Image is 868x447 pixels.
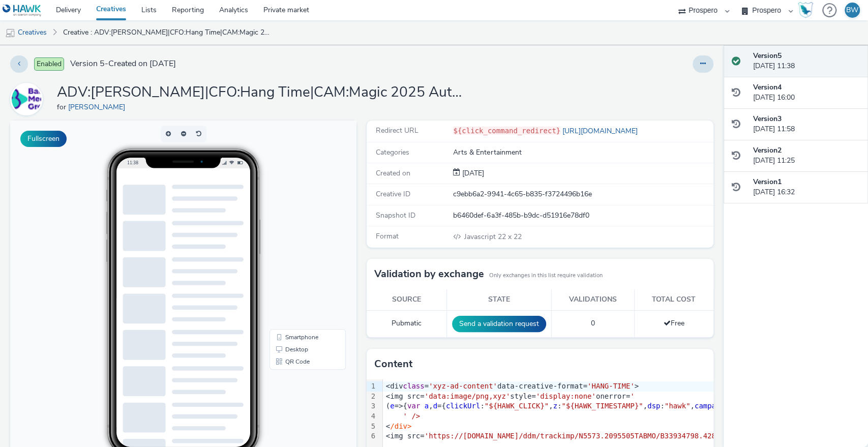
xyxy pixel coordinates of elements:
span: Creative ID [376,189,410,199]
td: Pubmatic [367,310,446,337]
span: 'HANG-TIME' [587,382,635,390]
span: Created on [376,168,410,178]
span: 22 x 22 [463,232,521,242]
span: Free [664,318,684,328]
img: Hawk Academy [798,2,813,18]
span: 'xyz-ad-content' [429,382,497,390]
div: 2 [367,392,377,402]
strong: Version 3 [753,114,782,124]
span: 11:38 [117,39,128,45]
div: [DATE] 11:58 [753,114,860,135]
strong: Version 5 [753,51,782,61]
h3: Validation by exchange [374,266,484,282]
li: Desktop [261,223,334,235]
span: /div> [390,422,411,430]
th: State [447,289,552,310]
li: Smartphone [261,211,334,223]
span: campaignName [695,402,746,410]
span: dsp [647,402,660,410]
span: Version 5 - Created on [DATE] [70,58,176,70]
span: "${HAWK_TIMESTAMP}" [561,402,643,410]
span: "hawk" [665,402,691,410]
span: 0 [591,318,595,328]
small: Only exchanges in this list require validation [489,272,603,280]
span: for [57,102,68,112]
span: a [425,402,429,410]
div: c9ebb6a2-9941-4c65-b835-f3724496b16e [453,189,712,199]
div: 4 [367,411,377,422]
span: Redirect URL [376,126,418,135]
div: 3 [367,401,377,411]
div: [DATE] 16:00 [753,82,860,103]
img: Bauer [12,84,41,114]
span: var [407,402,420,410]
img: mobile [5,28,15,38]
div: [DATE] 16:32 [753,177,860,198]
div: [DATE] 11:25 [753,145,860,166]
span: Javascript [464,232,497,242]
span: 'display:none' [536,392,596,400]
h1: ADV:[PERSON_NAME]|CFO:Hang Time|CAM:Magic 2025 Autumn|CHA:Display|PLA:Prospero|INV:GumGum|TEC:N/A... [57,83,464,102]
div: b6460def-6a3f-485b-b9dc-d51916e78df0 [453,211,712,221]
li: QR Code [261,235,334,247]
span: Desktop [275,226,298,232]
span: Categories [376,147,409,157]
strong: Version 2 [753,145,782,155]
span: class [403,382,424,390]
h3: Content [374,356,412,372]
strong: Version 4 [753,82,782,92]
span: Format [376,231,399,241]
div: 6 [367,431,377,441]
a: [URL][DOMAIN_NAME] [560,126,642,136]
span: Snapshot ID [376,211,415,220]
span: QR Code [275,238,300,244]
a: Bauer [10,94,47,104]
div: [DATE] 11:38 [753,51,860,72]
th: Validations [552,289,634,310]
div: BW [846,3,858,18]
span: "${HAWK_CLICK}" [485,402,549,410]
th: Source [367,289,446,310]
strong: Version 1 [753,177,782,187]
a: Creative : ADV:[PERSON_NAME]|CFO:Hang Time|CAM:Magic 2025 Autumn|CHA:Display|PLA:Prospero|INV:Gum... [58,20,275,45]
button: Send a validation request [452,316,546,332]
span: clickUrl [446,402,480,410]
span: Smartphone [275,214,308,220]
span: d [433,402,437,410]
span: Enabled [34,57,64,71]
span: [DATE] [460,168,484,178]
a: [PERSON_NAME] [68,102,129,112]
th: Total cost [634,289,713,310]
span: z [553,402,557,410]
div: 5 [367,422,377,432]
div: Creation 08 September 2025, 16:32 [460,168,484,178]
button: Fullscreen [20,131,67,147]
code: ${click_command_redirect} [453,127,560,135]
a: Hawk Academy [798,2,817,18]
span: ' /> [403,412,420,420]
span: ' [630,392,634,400]
div: Arts & Entertainment [453,147,712,158]
div: 1 [367,381,377,392]
img: undefined Logo [3,4,42,17]
span: 'data:image/png,xyz' [425,392,511,400]
span: e [390,402,394,410]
